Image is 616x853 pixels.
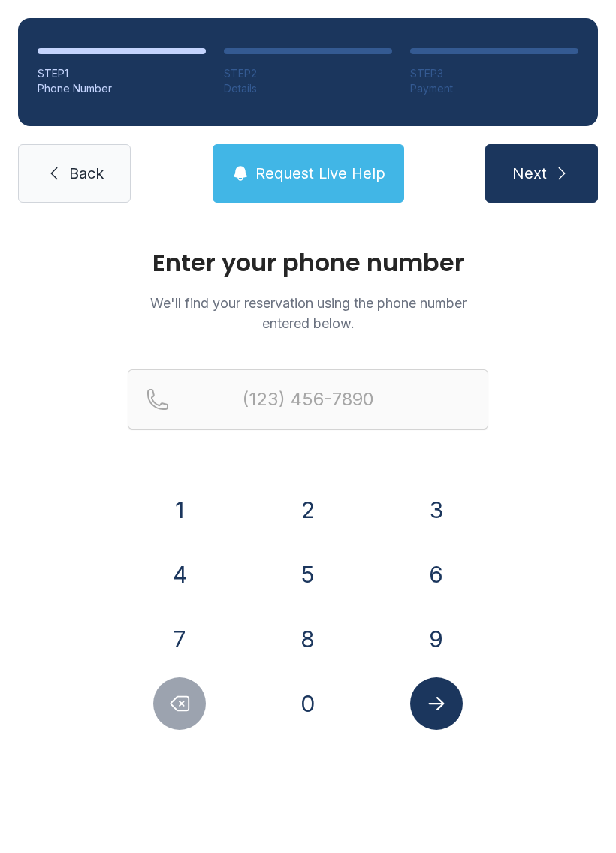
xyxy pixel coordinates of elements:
[38,81,206,96] div: Phone Number
[410,613,463,665] button: 9
[410,677,463,730] button: Submit lookup form
[410,81,578,96] div: Payment
[128,369,488,430] input: Reservation phone number
[69,163,104,184] span: Back
[410,484,463,536] button: 3
[153,613,206,665] button: 7
[255,163,385,184] span: Request Live Help
[410,548,463,601] button: 6
[153,548,206,601] button: 4
[38,66,206,81] div: STEP 1
[128,293,488,333] p: We'll find your reservation using the phone number entered below.
[282,484,334,536] button: 2
[128,251,488,275] h1: Enter your phone number
[224,81,392,96] div: Details
[282,548,334,601] button: 5
[410,66,578,81] div: STEP 3
[282,613,334,665] button: 8
[153,677,206,730] button: Delete number
[224,66,392,81] div: STEP 2
[282,677,334,730] button: 0
[153,484,206,536] button: 1
[512,163,547,184] span: Next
